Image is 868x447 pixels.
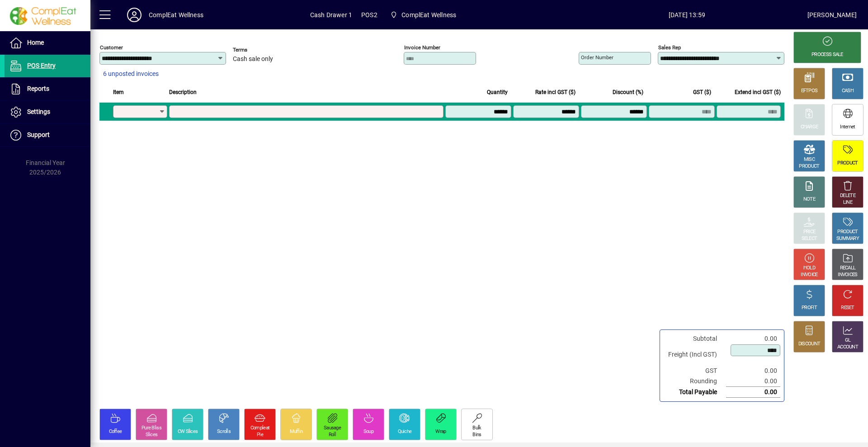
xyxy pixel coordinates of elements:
span: [DATE] 13:59 [566,8,807,22]
div: SELECT [802,235,817,242]
a: Settings [5,101,90,123]
div: Soup [363,428,373,435]
a: Support [5,124,90,146]
div: DELETE [840,193,855,199]
div: Quiche [398,428,412,435]
div: PRODUCT [837,229,858,235]
td: Subtotal [664,334,726,344]
div: Bins [472,432,481,438]
div: RECALL [840,265,856,272]
div: ComplEat Wellness [149,8,203,22]
td: 0.00 [726,387,780,398]
a: Reports [5,78,90,100]
div: NOTE [803,196,815,203]
td: Freight (Incl GST) [664,344,726,366]
div: CHARGE [801,124,818,131]
span: Cash Drawer 1 [310,8,352,22]
span: ComplEat Wellness [401,8,456,22]
div: SUMMARY [836,235,859,242]
div: INVOICE [801,272,817,278]
span: Description [169,87,197,97]
span: ComplEat Wellness [387,7,460,23]
div: ACCOUNT [837,344,858,351]
span: Support [27,131,50,138]
div: CW Slices [178,428,198,435]
td: GST [664,366,726,376]
div: PROFIT [802,305,817,311]
button: Profile [120,7,149,23]
div: MISC [804,156,815,163]
div: Slices [146,432,158,438]
div: PROCESS SALE [811,52,843,58]
mat-label: Order number [581,54,613,61]
td: Rounding [664,376,726,387]
div: Internet [840,124,855,131]
span: Discount (%) [613,87,643,97]
span: Rate incl GST ($) [535,87,576,97]
div: DISCOUNT [798,341,820,348]
div: GL [845,337,851,344]
mat-label: Sales rep [658,44,681,51]
span: Item [113,87,124,97]
div: PRODUCT [799,163,819,170]
td: Total Payable [664,387,726,398]
div: LINE [843,199,852,206]
div: PRODUCT [837,160,858,167]
div: Muffin [290,428,303,435]
div: Pure Bliss [142,425,161,432]
div: [PERSON_NAME] [807,8,857,22]
span: POS Entry [27,62,56,69]
div: Compleat [250,425,269,432]
span: Home [27,39,44,46]
span: Quantity [487,87,508,97]
div: INVOICES [838,272,857,278]
td: 0.00 [726,366,780,376]
div: CASH [842,88,854,94]
div: HOLD [803,265,815,272]
td: 0.00 [726,376,780,387]
div: Pie [257,432,263,438]
div: Scrolls [217,428,231,435]
div: RESET [841,305,854,311]
div: Roll [329,432,336,438]
span: POS2 [361,8,377,22]
div: Sausage [324,425,341,432]
span: Extend incl GST ($) [735,87,781,97]
span: 6 unposted invoices [103,69,159,79]
span: Cash sale only [233,56,273,63]
td: 0.00 [726,334,780,344]
div: EFTPOS [801,88,818,94]
a: Home [5,32,90,54]
mat-label: Invoice number [404,44,440,51]
span: Terms [233,47,287,53]
div: PRICE [803,229,816,235]
span: GST ($) [693,87,711,97]
div: Wrap [435,428,446,435]
div: Coffee [109,428,122,435]
mat-label: Customer [100,44,123,51]
span: Settings [27,108,50,115]
button: 6 unposted invoices [99,66,162,82]
span: Reports [27,85,49,92]
div: Bulk [472,425,481,432]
